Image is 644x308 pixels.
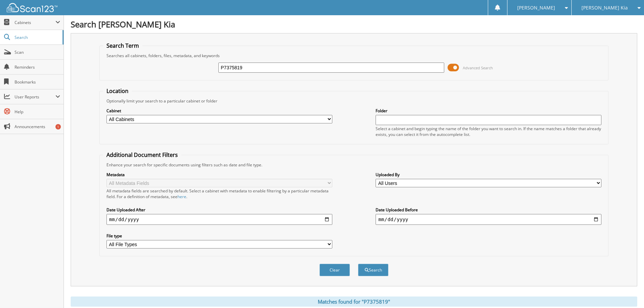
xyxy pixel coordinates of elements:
input: start [106,214,332,225]
legend: Search Term [103,42,142,49]
a: here [177,194,186,199]
label: Date Uploaded Before [376,207,601,213]
label: File type [106,233,332,239]
img: scan123-logo-white.svg [7,3,57,12]
label: Date Uploaded After [106,207,332,213]
label: Metadata [106,172,332,177]
span: Reminders [15,64,60,70]
span: User Reports [15,94,55,100]
span: Bookmarks [15,79,60,85]
span: Announcements [15,124,60,129]
div: 1 [55,124,61,129]
span: Cabinets [15,20,55,25]
label: Cabinet [106,108,332,114]
span: Search [15,34,59,40]
label: Uploaded By [376,172,601,177]
span: Advanced Search [463,65,493,70]
input: end [376,214,601,225]
div: Enhance your search for specific documents using filters such as date and file type. [103,162,605,168]
button: Clear [319,264,350,276]
legend: Additional Document Filters [103,151,181,159]
span: Scan [15,49,60,55]
button: Search [358,264,388,276]
span: Help [15,109,60,115]
label: Folder [376,108,601,114]
span: [PERSON_NAME] [517,6,555,10]
h1: Search [PERSON_NAME] Kia [71,19,637,30]
div: Select a cabinet and begin typing the name of the folder you want to search in. If the name match... [376,126,601,137]
div: All metadata fields are searched by default. Select a cabinet with metadata to enable filtering b... [106,188,332,199]
div: Optionally limit your search to a particular cabinet or folder [103,98,605,104]
legend: Location [103,87,132,95]
span: [PERSON_NAME] Kia [581,6,628,10]
div: Searches all cabinets, folders, files, metadata, and keywords [103,53,605,58]
div: Matches found for "P7375819" [71,297,637,307]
